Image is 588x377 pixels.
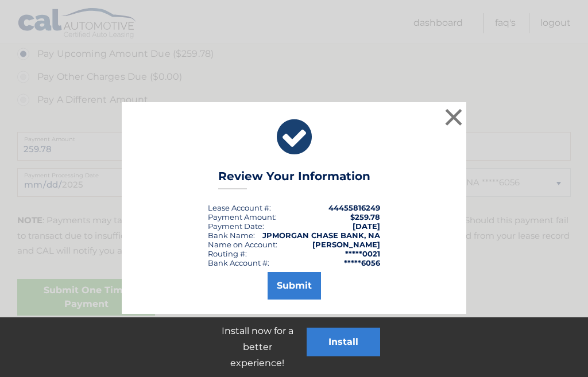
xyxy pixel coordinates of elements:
div: Bank Account #: [208,258,269,267]
button: Install [307,328,380,356]
strong: 44455816249 [328,203,380,212]
div: Name on Account: [208,240,277,249]
button: × [442,106,465,129]
div: Bank Name: [208,231,255,240]
strong: JPMORGAN CHASE BANK, NA [262,231,380,240]
p: Install now for a better experience! [208,323,307,371]
span: $259.78 [350,212,380,221]
div: : [208,221,264,231]
h3: Review Your Information [218,169,370,189]
div: Payment Amount: [208,212,277,221]
div: Routing #: [208,249,247,258]
button: Submit [268,272,321,300]
span: [DATE] [353,221,380,231]
strong: [PERSON_NAME] [312,240,380,249]
span: Payment Date [208,221,262,231]
div: Lease Account #: [208,203,271,212]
